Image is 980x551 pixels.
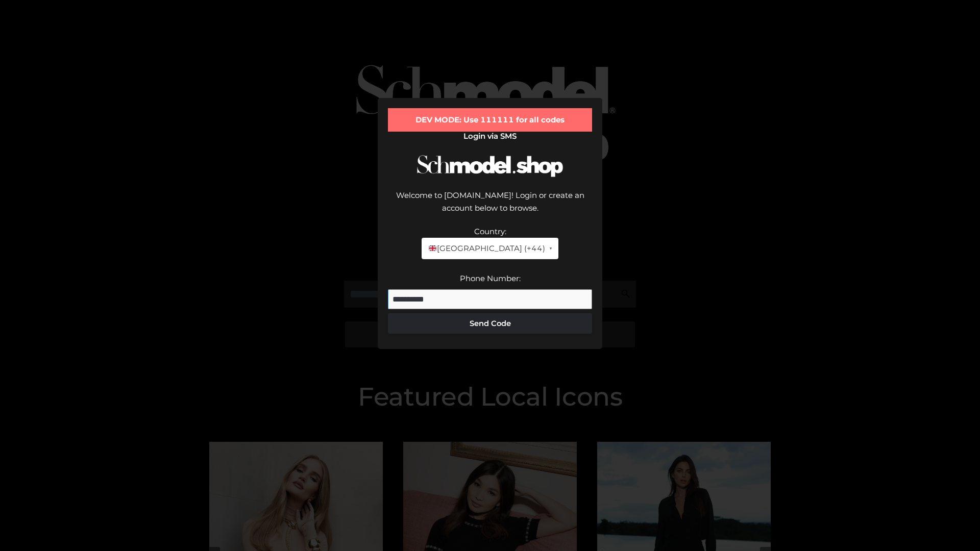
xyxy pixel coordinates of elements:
[460,273,521,283] label: Phone Number:
[388,313,592,334] button: Send Code
[428,242,545,255] span: [GEOGRAPHIC_DATA] (+44)
[413,146,567,186] img: Schmodel Logo
[429,244,436,252] img: 🇬🇧
[474,227,506,236] label: Country:
[388,189,592,225] div: Welcome to [DOMAIN_NAME]! Login or create an account below to browse.
[388,132,592,141] h2: Login via SMS
[388,108,592,132] div: DEV MODE: Use 111111 for all codes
